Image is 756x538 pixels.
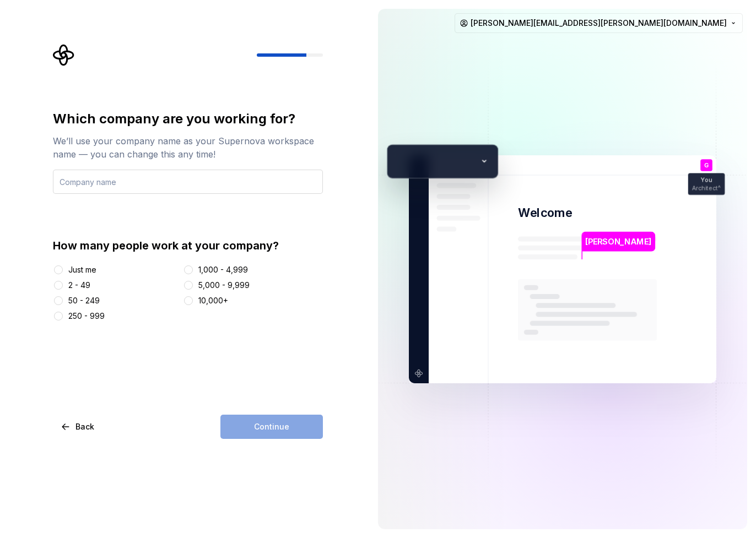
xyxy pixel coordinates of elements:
[704,162,709,168] p: G
[518,205,572,221] p: Welcome
[68,311,105,322] div: 250 - 999
[471,18,727,29] span: [PERSON_NAME][EMAIL_ADDRESS][PERSON_NAME][DOMAIN_NAME]
[53,134,323,161] div: We’ll use your company name as your Supernova workspace name — you can change this any time!
[53,44,75,66] svg: Supernova Logo
[68,280,90,291] div: 2 - 49
[53,110,323,128] div: Which company are you working for?
[585,235,651,247] p: [PERSON_NAME]
[198,264,248,275] div: 1,000 - 4,999
[75,421,94,432] span: Back
[68,295,100,306] div: 50 - 249
[68,264,96,275] div: Just me
[701,177,712,183] p: You
[455,13,743,33] button: [PERSON_NAME][EMAIL_ADDRESS][PERSON_NAME][DOMAIN_NAME]
[198,280,250,291] div: 5,000 - 9,999
[692,185,721,191] p: Architect^
[53,415,104,439] button: Back
[53,238,323,253] div: How many people work at your company?
[198,295,228,306] div: 10,000+
[53,170,323,194] input: Company name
